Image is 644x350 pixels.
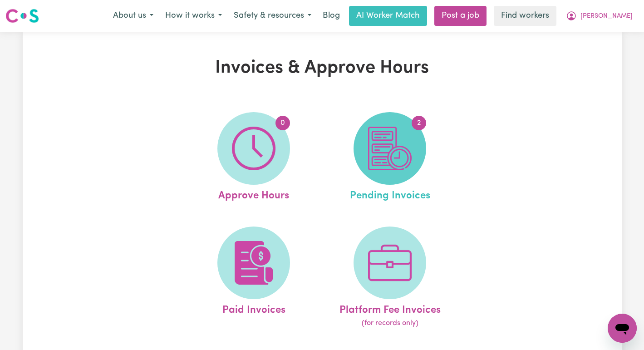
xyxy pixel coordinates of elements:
[275,116,290,130] span: 0
[349,6,427,26] a: AI Worker Match
[159,6,228,25] button: How it works
[350,185,430,204] span: Pending Invoices
[412,116,426,130] span: 2
[560,6,639,25] button: My Account
[324,112,455,204] a: Pending Invoices
[107,6,159,25] button: About us
[324,227,455,329] a: Platform Fee Invoices(for records only)
[339,299,441,318] span: Platform Fee Invoices
[5,8,39,24] img: Careseekers logo
[434,6,487,26] a: Post a job
[188,112,319,204] a: Approve Hours
[222,299,285,318] span: Paid Invoices
[608,314,637,343] iframe: Button to launch messaging window
[494,6,556,26] a: Find workers
[218,185,289,204] span: Approve Hours
[128,57,516,79] h1: Invoices & Approve Hours
[580,11,633,21] span: [PERSON_NAME]
[5,5,39,26] a: Careseekers logo
[362,318,418,329] span: (for records only)
[317,6,345,26] a: Blog
[228,6,317,25] button: Safety & resources
[188,227,319,329] a: Paid Invoices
